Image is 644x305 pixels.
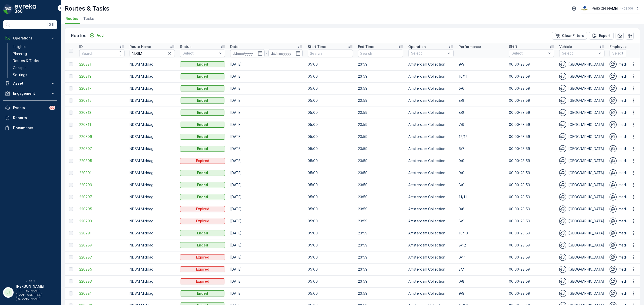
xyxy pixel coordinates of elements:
[610,278,617,285] img: svg%3e
[228,203,305,215] td: [DATE]
[459,158,504,163] p: 0/9
[79,267,125,272] a: 220285
[228,179,305,191] td: [DATE]
[79,134,125,139] a: 220309
[559,193,605,200] div: [GEOGRAPHIC_DATA]
[196,158,209,163] p: Expired
[559,121,605,128] div: [GEOGRAPHIC_DATA]
[610,206,617,213] img: svg%3e
[180,158,225,164] button: Expired
[79,158,125,163] a: 220305
[308,74,353,79] p: 05:00
[610,193,617,200] img: svg%3e
[358,134,403,139] p: 23:59
[228,227,305,239] td: [DATE]
[79,110,125,115] a: 220313
[459,122,504,127] p: 7/9
[180,61,225,67] button: Ended
[79,170,125,175] a: 220301
[559,133,566,140] img: svg%3e
[69,147,73,151] div: Toggle Row Selected
[79,243,125,248] span: 220289
[228,275,305,287] td: [DATE]
[559,97,605,104] div: [GEOGRAPHIC_DATA]
[196,267,209,272] p: Expired
[79,74,125,79] a: 220319
[358,49,403,57] input: Search
[97,33,104,38] p: Add
[228,94,305,107] td: [DATE]
[66,16,78,21] span: Routes
[228,167,305,179] td: [DATE]
[13,72,27,77] p: Settings
[610,109,617,116] img: svg%3e
[79,182,125,187] a: 220299
[196,219,209,224] p: Expired
[180,73,225,79] button: Ended
[559,290,566,297] img: svg%3e
[620,7,633,11] p: ( +02:00 )
[559,206,566,213] img: svg%3e
[228,239,305,251] td: [DATE]
[559,266,566,273] img: svg%3e
[13,81,47,86] p: Asset
[559,242,566,249] img: svg%3e
[610,230,617,237] img: svg%3e
[228,58,305,70] td: [DATE]
[228,119,305,131] td: [DATE]
[509,44,517,49] p: Shift
[228,107,305,119] td: [DATE]
[79,194,125,199] span: 220297
[13,125,55,130] p: Documents
[228,251,305,263] td: [DATE]
[79,207,125,212] span: 220295
[459,74,504,79] p: 10/11
[509,170,554,175] p: 00:00-23:59
[69,183,73,187] div: Toggle Row Selected
[559,61,566,68] img: svg%3e
[610,157,617,164] img: svg%3e
[71,32,87,39] p: Routes
[69,159,73,163] div: Toggle Row Selected
[408,182,454,187] p: Amsterdam Collection
[79,62,125,67] a: 220321
[79,86,125,91] span: 220317
[268,49,303,57] input: dd/mm/yyyy
[197,231,208,236] p: Ended
[358,86,403,91] p: 23:59
[562,33,584,38] p: Clear Filters
[69,135,73,139] div: Toggle Row Selected
[15,4,36,14] img: logo_dark-DEwI_e13.png
[308,44,326,49] p: Start Time
[590,6,618,11] p: [PERSON_NAME]
[69,62,73,66] div: Toggle Row Selected
[408,134,454,139] p: Amsterdam Collection
[79,98,125,103] span: 220315
[197,98,208,103] p: Ended
[308,49,353,57] input: Search
[79,49,125,57] input: Search
[308,122,353,127] p: 05:00
[11,57,57,64] a: Routes & Tasks
[308,170,353,175] p: 05:00
[358,98,403,103] p: 23:59
[228,82,305,94] td: [DATE]
[358,158,403,163] p: 23:59
[197,62,208,67] p: Ended
[3,78,57,88] button: Asset
[79,122,125,127] a: 220311
[509,158,554,163] p: 00:00-23:59
[228,155,305,167] td: [DATE]
[228,215,305,227] td: [DATE]
[130,62,175,67] p: NDSM Middag
[509,182,554,187] p: 00:00-23:59
[562,51,597,56] p: Select
[228,143,305,155] td: [DATE]
[459,134,504,139] p: 12/12
[308,146,353,151] p: 05:00
[509,98,554,103] p: 00:00-23:59
[79,279,125,284] a: 220283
